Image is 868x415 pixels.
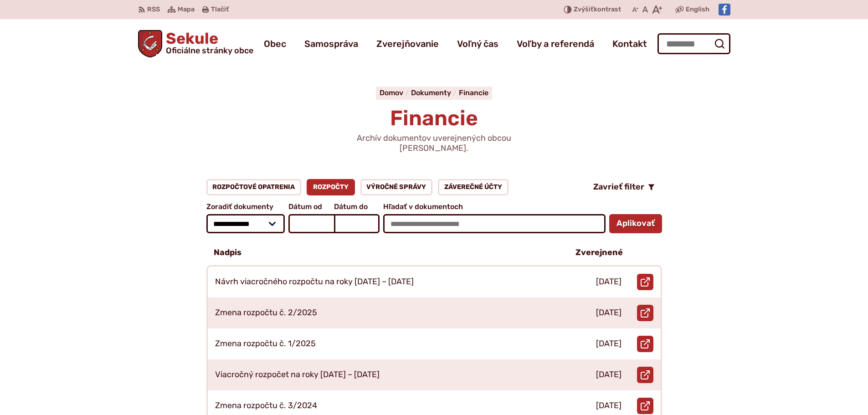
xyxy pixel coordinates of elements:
[586,179,662,195] button: Zavrieť filter
[612,31,647,56] a: Kontakt
[288,214,334,233] input: Dátum od
[162,31,253,55] span: Sekule
[719,4,730,15] img: Prejsť na Facebook stránku
[596,370,621,380] p: [DATE]
[288,203,334,211] span: Dátum od
[376,31,439,56] a: Zverejňovanie
[147,4,160,15] span: RSS
[264,31,286,56] a: Obec
[334,203,380,211] span: Dátum do
[383,214,605,233] input: Hľadať v dokumentoch
[411,88,451,97] span: Dokumenty
[307,179,355,195] a: Rozpočty
[596,308,621,318] p: [DATE]
[684,4,711,15] a: English
[574,5,594,13] span: Zvýšiť
[215,339,316,349] p: Zmena rozpočtu č. 1/2025
[215,277,414,287] p: Návrh viacročného rozpočtu na roky [DATE] – [DATE]
[609,214,662,233] button: Aplikovať
[411,88,459,97] a: Dokumenty
[380,88,411,97] a: Domov
[304,31,358,56] a: Samospráva
[211,6,229,14] span: Tlačiť
[215,370,380,380] p: Viacročný rozpočet na roky [DATE] – [DATE]
[206,203,285,211] span: Zoradiť dokumenty
[686,4,709,15] span: English
[596,277,621,287] p: [DATE]
[178,4,195,15] span: Mapa
[574,6,621,14] span: kontrast
[390,106,478,131] span: Financie
[596,339,621,349] p: [DATE]
[380,88,403,97] span: Domov
[593,182,644,192] span: Zavrieť filter
[438,179,508,195] a: Záverečné účty
[334,214,380,233] input: Dátum do
[214,248,241,258] p: Nadpis
[206,214,285,233] select: Zoradiť dokumenty
[459,88,488,97] a: Financie
[457,31,498,56] a: Voľný čas
[215,401,317,411] p: Zmena rozpočtu č. 3/2024
[596,401,621,411] p: [DATE]
[206,179,302,195] a: Rozpočtové opatrenia
[166,46,253,55] span: Oficiálne stránky obce
[360,179,433,195] a: Výročné správy
[215,308,317,318] p: Zmena rozpočtu č. 2/2025
[325,133,544,153] p: Archív dokumentov uverejnených obcou [PERSON_NAME].
[575,248,623,258] p: Zverejnené
[383,203,605,211] span: Hľadať v dokumentoch
[138,30,254,57] a: Logo Sekule, prejsť na domovskú stránku.
[517,31,594,56] a: Voľby a referendá
[138,30,163,57] img: Prejsť na domovskú stránku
